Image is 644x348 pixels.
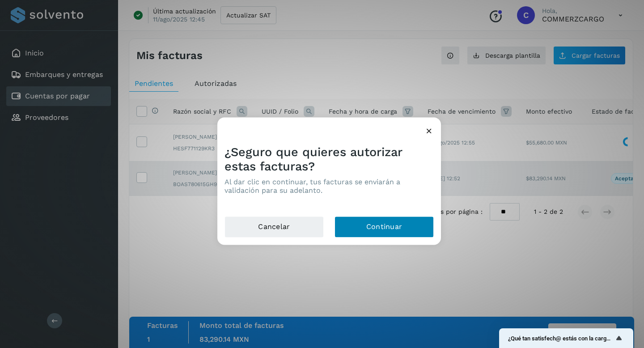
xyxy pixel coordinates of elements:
span: Al dar clic en continuar, tus facturas se enviarán a validación para su adelanto. [225,178,400,195]
span: ¿Qué tan satisfech@ estás con la carga de tus facturas? [508,335,614,342]
button: Mostrar encuesta - ¿Qué tan satisfech@ estás con la carga de tus facturas? [508,333,624,344]
span: ¿Seguro que quieres autorizar estas facturas? [225,145,402,174]
button: Continuar [335,216,434,238]
button: Cancelar [225,216,324,238]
